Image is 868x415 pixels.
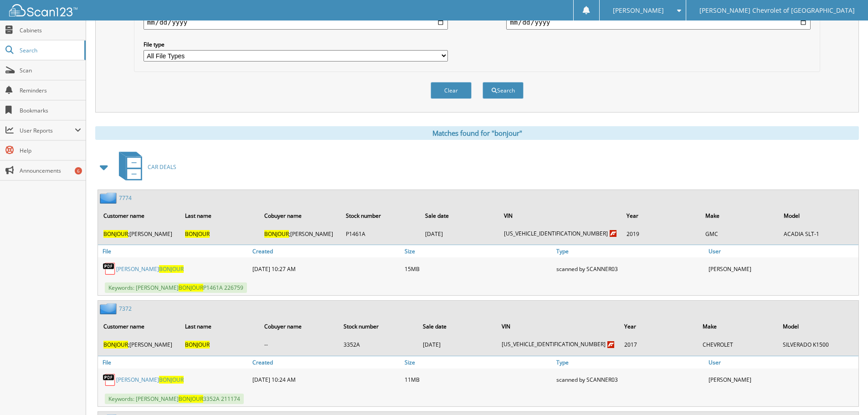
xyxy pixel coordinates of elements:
span: Bookmarks [20,107,81,114]
img: PDF.png [103,262,116,276]
span: Keywords: [PERSON_NAME] 3352A 211174 [105,394,244,404]
div: [PERSON_NAME] [706,260,858,278]
th: Model [779,206,858,225]
td: P1461A [341,226,420,241]
a: Type [554,356,706,369]
th: Model [778,317,858,336]
a: File [98,245,250,257]
span: BONJOUR [103,341,128,348]
span: BONJOUR [264,230,289,238]
th: Cobuyer name [260,317,338,336]
span: CAR DEALS [148,163,176,171]
td: CHEVROLET [698,337,777,352]
label: File type [144,41,448,48]
th: Make [701,206,779,225]
a: [US_VEHICLE_IDENTIFICATION_NUMBER] [504,230,608,237]
span: [PERSON_NAME] [613,8,664,13]
th: Stock number [339,317,417,336]
span: Keywords: [PERSON_NAME] P1461A 226759 [105,282,247,293]
button: Clear [431,82,472,99]
td: ACADIA SLT-1 [779,226,858,241]
span: BONJOUR [159,265,184,273]
th: Stock number [341,206,420,225]
a: Created [250,356,402,369]
td: -- [260,337,338,352]
div: Matches found for "bonjour" [95,126,859,140]
span: Search [20,46,80,54]
th: Customer name [99,317,180,336]
div: 11MB [402,371,555,389]
td: ;[PERSON_NAME] [260,226,340,241]
th: Last name [180,317,259,336]
span: BONJOUR [179,284,203,292]
th: VIN [497,317,619,336]
th: Year [622,206,699,225]
th: Cobuyer name [260,206,340,225]
a: [PERSON_NAME]BONJOUR [116,376,184,384]
img: 8rh5UuVk8QnwCAWDaABNIAG0AAaQAP8G4BfzyDfYW2HlqUAAAAASUVORK5CYII= [607,341,614,348]
span: BONJOUR [179,395,203,403]
th: VIN [499,206,621,225]
input: end [506,15,811,30]
div: scanned by SCANNER03 [554,260,706,278]
button: Search [483,82,524,99]
div: [DATE] 10:27 AM [250,260,402,278]
img: folder2.png [100,303,119,314]
a: 7774 [119,194,132,202]
th: Customer name [99,206,180,225]
span: BONJOUR [159,376,184,384]
th: Sale date [421,206,498,225]
td: [DATE] [421,226,498,241]
a: 7372 [119,305,132,313]
span: User Reports [20,127,75,134]
span: [PERSON_NAME] Chevrolet of [GEOGRAPHIC_DATA] [699,8,855,13]
div: 6 [75,167,82,174]
img: 8rh5UuVk8QnwCAWDaABNIAG0AAaQAP8G4BfzyDfYW2HlqUAAAAASUVORK5CYII= [610,230,616,237]
input: start [144,15,448,30]
img: folder2.png [100,192,119,204]
a: [US_VEHICLE_IDENTIFICATION_NUMBER] [502,340,606,348]
td: 3352A [339,337,417,352]
span: Reminders [20,87,81,94]
span: Cabinets [20,26,81,34]
td: ;[PERSON_NAME] [99,337,180,352]
a: Type [554,245,706,257]
div: [DATE] 10:24 AM [250,371,402,389]
a: User [706,356,858,369]
div: [PERSON_NAME] [706,371,858,389]
span: BONJOUR [185,341,210,348]
span: BONJOUR [185,230,210,238]
th: Year [620,317,697,336]
div: 15MB [402,260,555,278]
td: GMC [701,226,779,241]
td: 2017 [620,337,697,352]
span: BONJOUR [103,230,128,238]
th: Sale date [418,317,496,336]
img: PDF.png [103,373,116,387]
td: 2019 [622,226,699,241]
td: SILVERADO K1500 [778,337,858,352]
a: User [706,245,858,257]
span: Help [20,147,81,154]
span: Scan [20,67,81,74]
td: ;[PERSON_NAME] [99,226,180,241]
a: CAR DEALS [113,149,176,185]
th: Make [698,317,777,336]
a: [PERSON_NAME]BONJOUR [116,265,184,273]
a: Created [250,245,402,257]
img: scan123-logo-white.svg [9,4,77,16]
span: Announcements [20,167,81,174]
td: [DATE] [418,337,496,352]
a: Size [402,356,555,369]
a: Size [402,245,555,257]
div: scanned by SCANNER03 [554,371,706,389]
a: File [98,356,250,369]
th: Last name [180,206,259,225]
